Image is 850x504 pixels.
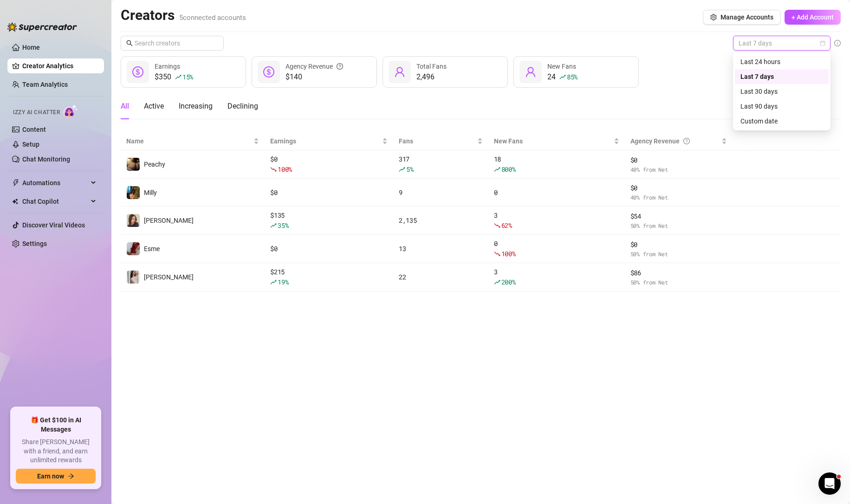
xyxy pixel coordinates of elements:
span: 50 % from Net [630,278,727,287]
span: 🎁 Get $100 in AI Messages [16,416,96,434]
img: Esme [127,242,140,255]
iframe: Intercom live chat [818,472,841,495]
div: 2,135 [399,215,483,226]
th: Earnings [265,132,393,150]
a: Settings [22,240,47,247]
div: Active [144,101,164,112]
span: Fans [399,136,475,146]
div: Custom date [740,116,823,126]
span: fall [494,251,500,257]
span: $140 [285,71,343,83]
div: Increasing [179,101,213,112]
div: 0 [494,187,619,198]
span: $ 0 [630,155,727,165]
span: + Add Account [792,13,834,21]
span: setting [710,14,717,20]
span: Share [PERSON_NAME] with a friend, and earn unlimited rewards [16,438,96,465]
span: Chat Copilot [22,194,88,209]
span: thunderbolt [12,179,19,187]
span: [PERSON_NAME] [144,217,194,224]
span: dollar-circle [263,66,274,78]
div: 2,496 [416,71,447,83]
span: Izzy AI Chatter [13,108,60,117]
span: user [394,66,405,78]
img: Peachy [127,158,140,171]
div: Agency Revenue [285,61,343,71]
span: dollar-circle [132,66,143,78]
th: Name [121,132,265,150]
h2: Creators [121,6,246,24]
span: question-circle [337,61,343,71]
span: 40 % from Net [630,165,727,174]
span: search [126,40,133,46]
div: All [121,101,129,112]
span: Automations [22,175,88,190]
span: Total Fans [416,63,447,70]
div: Custom date [735,114,829,129]
a: Chat Monitoring [22,155,70,163]
span: arrow-right [68,473,74,479]
span: 200 % [501,278,516,286]
button: + Add Account [785,10,841,25]
span: 100 % [501,249,516,258]
span: 50 % from Net [630,250,727,258]
img: AI Chatter [64,104,78,118]
span: Name [126,136,252,146]
span: rise [270,279,277,285]
span: 15 % [182,72,193,81]
span: rise [399,166,405,173]
span: rise [494,166,500,173]
span: 19 % [278,278,288,286]
button: Earn nowarrow-right [16,469,96,484]
span: $ 86 [630,268,727,278]
div: $ 135 [270,210,388,231]
img: Milly [127,186,140,199]
span: 5 % [406,165,413,174]
span: rise [559,74,566,80]
a: Team Analytics [22,81,68,88]
a: Discover Viral Videos [22,221,85,229]
div: $ 0 [270,154,388,174]
span: rise [175,74,182,80]
div: Last 30 days [740,86,823,97]
div: 9 [399,187,483,198]
span: [PERSON_NAME] [144,273,194,281]
span: fall [494,222,500,229]
div: 22 [399,272,483,282]
span: 40 % from Net [630,193,727,202]
th: Fans [393,132,488,150]
span: rise [494,279,500,285]
span: fall [270,166,277,173]
span: Earnings [270,136,380,146]
img: logo-BBDzfeDw.svg [7,22,77,32]
div: 18 [494,154,619,174]
span: Manage Accounts [720,13,773,21]
span: question-circle [683,136,690,146]
span: $ 54 [630,211,727,221]
span: New Fans [494,136,612,146]
div: Last 7 days [735,69,829,84]
div: $ 0 [270,244,388,254]
span: user [525,66,536,78]
div: Agency Revenue [630,136,720,146]
span: rise [270,222,277,229]
th: New Fans [488,132,625,150]
div: 3 [494,267,619,287]
div: $350 [155,71,193,83]
span: 35 % [278,221,288,230]
span: Esme [144,245,160,252]
div: Last 7 days [740,71,823,82]
span: 100 % [278,165,292,174]
input: Search creators [135,38,211,48]
span: calendar [820,40,825,46]
div: 317 [399,154,483,174]
span: 85 % [567,72,577,81]
a: Home [22,44,40,51]
span: 62 % [501,221,512,230]
div: $ 215 [270,267,388,287]
div: Last 90 days [740,101,823,111]
span: info-circle [834,40,841,46]
span: Peachy [144,161,165,168]
span: $ 0 [630,239,727,250]
img: Nina [127,271,140,284]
